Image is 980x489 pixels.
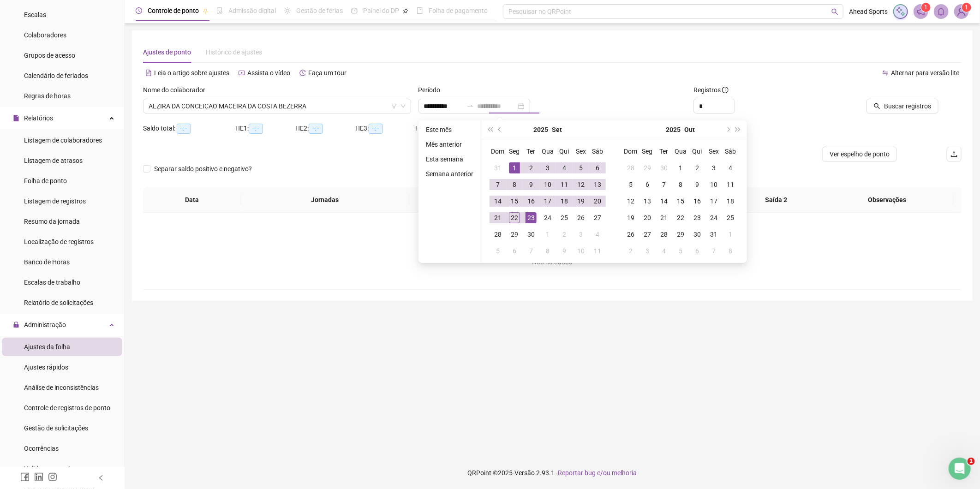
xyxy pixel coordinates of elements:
label: Período [418,85,447,95]
div: 4 [592,229,603,240]
button: year panel [533,120,548,139]
div: 29 [675,229,686,240]
div: 28 [658,229,669,240]
div: 22 [509,212,520,223]
td: 2025-09-20 [589,193,606,209]
td: 2025-11-02 [622,243,639,259]
div: 8 [509,179,520,190]
div: 31 [492,162,503,173]
th: Ter [656,143,672,160]
td: 2025-09-13 [589,176,606,193]
th: Sáb [722,143,739,160]
span: 1 [925,4,928,11]
th: Qua [672,143,689,160]
div: 6 [509,245,520,256]
td: 2025-09-06 [589,160,606,176]
td: 2025-10-11 [589,243,606,259]
span: Folha de pagamento [429,7,488,14]
span: Administração [24,321,66,328]
td: 2025-10-12 [622,193,639,209]
span: Calendário de feriados [24,72,88,79]
td: 2025-09-22 [506,209,523,226]
span: Ocorrências [24,445,59,452]
td: 2025-09-04 [556,160,573,176]
span: Ajustes rápidos [24,364,68,371]
div: 7 [658,179,669,190]
div: 1 [675,162,686,173]
div: 9 [526,179,537,190]
span: Resumo da jornada [24,218,80,225]
span: Reportar bug e/ou melhoria [558,469,637,477]
div: 2 [625,245,636,256]
span: Localização de registros [24,238,94,245]
img: 1116 [955,5,968,18]
span: Histórico de ajustes [206,48,262,56]
div: 10 [542,179,553,190]
span: Leia o artigo sobre ajustes [154,69,229,77]
th: Dom [490,143,506,160]
div: 29 [642,162,653,173]
img: sparkle-icon.fc2bf0ac1784a2077858766a79e2daf3.svg [896,6,906,17]
th: Observações [820,187,954,213]
div: 14 [658,196,669,207]
footer: QRPoint © 2025 - 2.93.1 - [125,457,980,489]
button: prev-year [495,120,505,139]
td: 2025-08-31 [490,160,506,176]
div: 4 [658,245,669,256]
span: Ajustes de ponto [143,48,191,56]
div: 10 [575,245,586,256]
label: Nome do colaborador [143,85,211,95]
div: 1 [542,229,553,240]
td: 2025-09-29 [506,226,523,243]
span: Buscar registros [884,101,931,111]
td: 2025-09-30 [656,160,672,176]
div: 11 [725,179,736,190]
span: to [466,102,474,110]
div: 29 [509,229,520,240]
div: 19 [625,212,636,223]
td: 2025-09-18 [556,193,573,209]
span: Ajustes da folha [24,343,70,351]
td: 2025-10-14 [656,193,672,209]
td: 2025-10-04 [589,226,606,243]
div: 4 [725,162,736,173]
th: Qui [556,143,573,160]
div: 23 [526,212,537,223]
div: 30 [692,229,703,240]
span: clock-circle [136,7,142,14]
td: 2025-10-20 [639,209,656,226]
div: 4 [559,162,570,173]
div: 13 [642,196,653,207]
td: 2025-09-10 [539,176,556,193]
span: history [299,70,306,76]
td: 2025-09-14 [490,193,506,209]
span: Controle de registros de ponto [24,404,110,411]
td: 2025-10-08 [539,243,556,259]
span: Assista o vídeo [247,69,290,77]
td: 2025-09-02 [523,160,539,176]
div: 20 [642,212,653,223]
th: Saída 2 [724,187,829,213]
span: Gestão de férias [296,7,343,14]
div: 28 [492,229,503,240]
span: Regras de horas [24,92,71,100]
th: Qui [689,143,705,160]
td: 2025-10-31 [705,226,722,243]
span: Ver espelho de ponto [830,149,890,159]
td: 2025-10-06 [506,243,523,259]
div: 6 [642,179,653,190]
div: 27 [642,229,653,240]
sup: 1 [921,3,931,12]
span: sun [284,7,291,14]
div: 11 [559,179,570,190]
span: instagram [48,472,57,482]
div: 1 [509,162,520,173]
span: left [98,475,104,481]
td: 2025-10-21 [656,209,672,226]
td: 2025-10-24 [705,209,722,226]
td: 2025-10-02 [689,160,705,176]
td: 2025-10-07 [656,176,672,193]
td: 2025-10-18 [722,193,739,209]
td: 2025-09-09 [523,176,539,193]
td: 2025-09-16 [523,193,539,209]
